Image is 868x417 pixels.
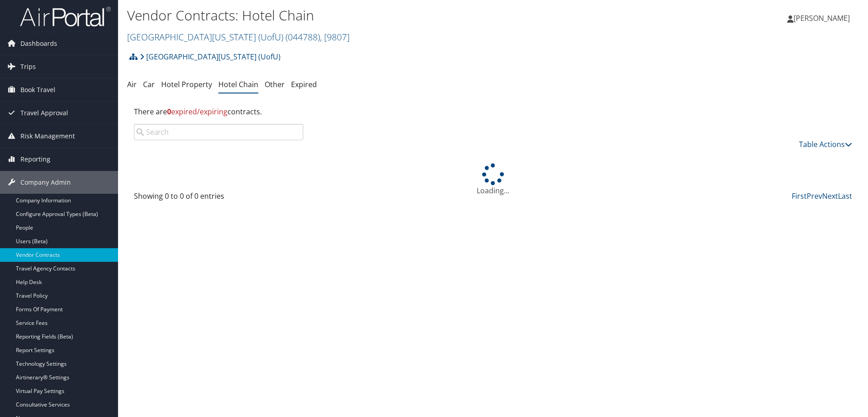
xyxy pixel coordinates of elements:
[20,78,55,101] span: Book Travel
[20,6,111,27] img: airportal-logo.png
[140,48,281,66] a: [GEOGRAPHIC_DATA][US_STATE] (UofU)
[291,79,317,89] a: Expired
[286,31,320,43] span: ( 044788 )
[20,55,36,78] span: Trips
[134,124,303,140] input: Search
[134,191,303,206] div: Showing 0 to 0 of 0 entries
[127,31,350,43] a: [GEOGRAPHIC_DATA][US_STATE] (UofU)
[20,148,50,171] span: Reporting
[822,191,838,201] a: Next
[127,79,137,89] a: Air
[167,107,171,117] strong: 0
[161,79,212,89] a: Hotel Property
[807,191,822,201] a: Prev
[787,5,859,32] a: [PERSON_NAME]
[20,102,68,124] span: Travel Approval
[218,79,258,89] a: Hotel Chain
[167,107,227,117] span: expired/expiring
[127,99,859,124] div: There are contracts.
[320,31,350,43] span: , [ 9807 ]
[792,191,807,201] a: First
[143,79,155,89] a: Car
[127,163,859,196] div: Loading...
[265,79,285,89] a: Other
[20,125,75,147] span: Risk Management
[794,13,850,23] span: [PERSON_NAME]
[127,6,615,25] h1: Vendor Contracts: Hotel Chain
[838,191,852,201] a: Last
[799,139,852,149] a: Table Actions
[20,171,71,194] span: Company Admin
[20,32,57,55] span: Dashboards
